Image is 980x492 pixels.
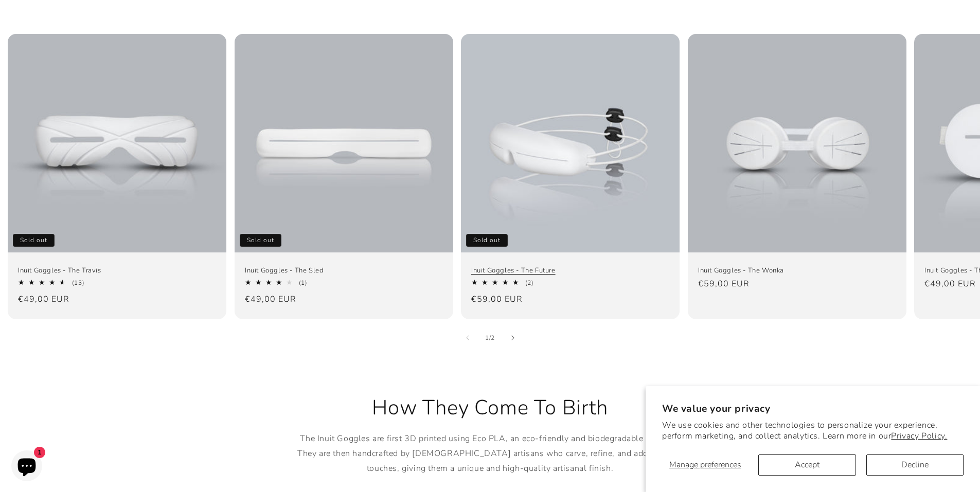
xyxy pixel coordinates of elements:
[245,266,443,275] a: Inuit Goggles - The Sled
[698,266,896,275] a: Inuit Goggles - The Wonka
[866,454,964,476] button: Decline
[491,333,495,343] span: 2
[662,403,964,415] h2: We value your privacy
[290,431,691,476] p: The Inuit Goggles are first 3D printed using Eco PLA, an eco-friendly and biodegradable material....
[290,394,691,421] h2: How They Come To Birth
[662,420,964,442] p: We use cookies and other technologies to personalize your experience, perform marketing, and coll...
[485,333,489,343] span: 1
[456,326,479,349] button: Slide left
[18,266,216,275] a: Inuit Goggles - The Travis
[662,454,748,476] button: Manage preferences
[758,454,856,476] button: Accept
[669,459,741,470] span: Manage preferences
[891,430,947,442] a: Privacy Policy.
[471,266,669,275] a: Inuit Goggles - The Future
[502,326,524,349] button: Slide right
[489,333,491,343] span: /
[8,450,45,484] inbox-online-store-chat: Shopify online store chat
